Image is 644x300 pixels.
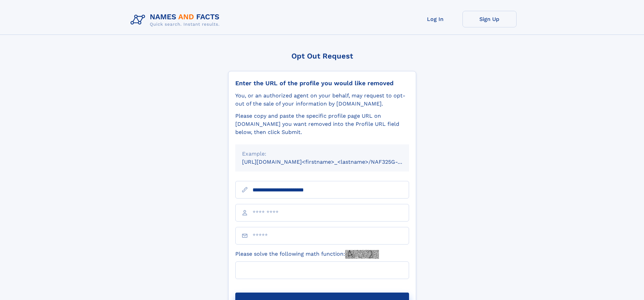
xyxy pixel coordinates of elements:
a: Sign Up [462,11,517,27]
img: Logo Names and Facts [128,11,225,29]
label: Please solve the following math function: [235,250,379,259]
small: [URL][DOMAIN_NAME]<firstname>_<lastname>/NAF325G-xxxxxxxx [242,159,422,165]
div: Example: [242,150,402,158]
div: You, or an authorized agent on your behalf, may request to opt-out of the sale of your informatio... [235,92,409,108]
div: Enter the URL of the profile you would like removed [235,79,409,87]
div: Opt Out Request [228,52,416,60]
a: Log In [408,11,462,27]
div: Please copy and paste the specific profile page URL on [DOMAIN_NAME] you want removed into the Pr... [235,112,409,136]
